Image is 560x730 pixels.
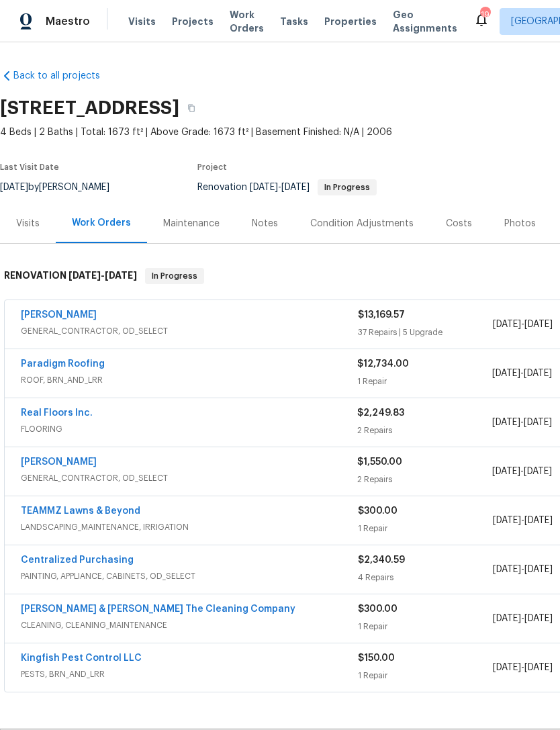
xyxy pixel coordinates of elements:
span: - [492,416,552,429]
span: - [493,661,553,674]
a: [PERSON_NAME] [21,457,97,467]
span: ROOF, BRN_AND_LRR [21,373,357,387]
span: [DATE] [281,183,310,192]
span: [DATE] [524,516,553,525]
a: [PERSON_NAME] [21,310,97,320]
span: - [493,514,553,527]
span: $1,550.00 [357,457,402,467]
span: [DATE] [492,467,520,476]
div: 19 [480,8,489,21]
span: GENERAL_CONTRACTOR, OD_SELECT [21,324,358,338]
div: 1 Repair [358,620,493,633]
span: Renovation [197,183,377,192]
span: - [250,183,310,192]
span: Geo Assignments [393,8,457,35]
span: [DATE] [105,271,137,280]
span: [DATE] [524,467,552,476]
span: [DATE] [524,369,552,378]
h6: RENOVATION [4,268,137,284]
span: $2,249.83 [357,408,404,418]
div: 1 Repair [358,669,493,682]
div: Photos [504,217,536,230]
span: [DATE] [493,565,521,574]
button: Copy Address [179,96,203,120]
span: In Progress [146,269,203,283]
span: - [493,318,553,331]
span: LANDSCAPING_MAINTENANCE, IRRIGATION [21,520,358,534]
div: Maintenance [163,217,220,230]
a: Paradigm Roofing [21,359,105,369]
span: [DATE] [493,516,521,525]
span: $300.00 [358,604,398,614]
span: $300.00 [358,506,398,516]
span: $13,169.57 [358,310,405,320]
span: GENERAL_CONTRACTOR, OD_SELECT [21,471,357,485]
div: Condition Adjustments [310,217,414,230]
span: - [68,271,137,280]
span: [DATE] [524,663,553,672]
span: [DATE] [524,418,552,427]
div: Visits [16,217,40,230]
span: $150.00 [358,653,395,663]
div: 2 Repairs [357,473,492,486]
span: CLEANING, CLEANING_MAINTENANCE [21,619,358,632]
div: Notes [252,217,278,230]
span: Work Orders [230,8,264,35]
span: Visits [128,15,156,28]
div: 1 Repair [357,375,492,388]
span: $2,340.59 [358,555,405,565]
span: - [492,367,552,380]
span: PESTS, BRN_AND_LRR [21,668,358,681]
div: 37 Repairs | 5 Upgrade [358,326,493,339]
span: [DATE] [250,183,278,192]
span: [DATE] [524,614,553,623]
span: [DATE] [492,418,520,427]
a: TEAMMZ Lawns & Beyond [21,506,140,516]
a: Centralized Purchasing [21,555,134,565]
span: - [493,563,553,576]
span: Maestro [46,15,90,28]
span: [DATE] [493,320,521,329]
span: [DATE] [524,320,553,329]
span: [DATE] [493,614,521,623]
span: Projects [172,15,214,28]
span: [DATE] [492,369,520,378]
span: $12,734.00 [357,359,409,369]
span: [DATE] [68,271,101,280]
span: PAINTING, APPLIANCE, CABINETS, OD_SELECT [21,569,358,583]
span: FLOORING [21,422,357,436]
span: [DATE] [493,663,521,672]
span: [DATE] [524,565,553,574]
div: Costs [446,217,472,230]
span: Tasks [280,17,308,26]
div: 4 Repairs [358,571,493,584]
a: Kingfish Pest Control LLC [21,653,142,663]
div: Work Orders [72,216,131,230]
span: Properties [324,15,377,28]
div: 2 Repairs [357,424,492,437]
span: - [493,612,553,625]
span: Project [197,163,227,171]
a: Real Floors Inc. [21,408,93,418]
span: - [492,465,552,478]
a: [PERSON_NAME] & [PERSON_NAME] The Cleaning Company [21,604,295,614]
span: In Progress [319,183,375,191]
div: 1 Repair [358,522,493,535]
